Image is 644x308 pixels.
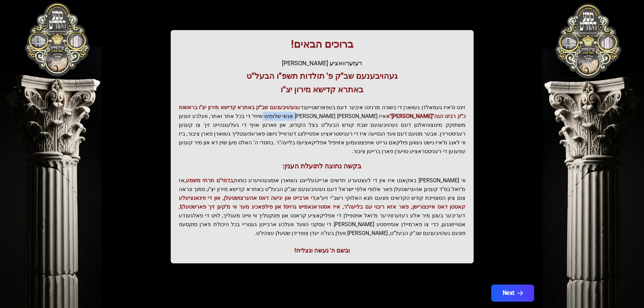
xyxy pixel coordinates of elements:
span: די ארבייט און יגיעה דאס אהערצושטעלן, און די פינאנציעלע קאסטן דאס איינצורישן, פאר אזא ריבוי עם בלי... [179,195,466,210]
div: רעזערוואציע [PERSON_NAME] [179,58,466,68]
h3: באתרא קדישא מירון יצ"ו [179,84,466,95]
div: ובשם ה' נעשה ונצליח! [179,246,466,255]
h1: ברוכים הבאים! [179,38,466,50]
p: זינט ס'איז געמאלדן געווארן די בשורה מרנינה איבער דעם בעפארשטייענדע איז [PERSON_NAME] [PERSON_NAME... [179,103,466,156]
button: Next [491,285,534,302]
h3: געהויבענעם שב"ק פ' תולדות תשפ"ו הבעל"ט [179,71,466,81]
span: בדמי"ם תרתי משמע, [185,177,233,184]
p: ווי [PERSON_NAME] באקאנט איז אין די לעצטערע חדשים אריינגעלייגט געווארן אומגעהויערע כוחות, אז מ'זא... [179,176,466,238]
h3: בקשה נחוצה לתועלת הענין: [179,161,466,171]
span: געהויבענעם שב"ק באתרא קדישא מירון יצ"ו בראשות כ"ק רבינו הגה"[PERSON_NAME]"א [179,104,466,119]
